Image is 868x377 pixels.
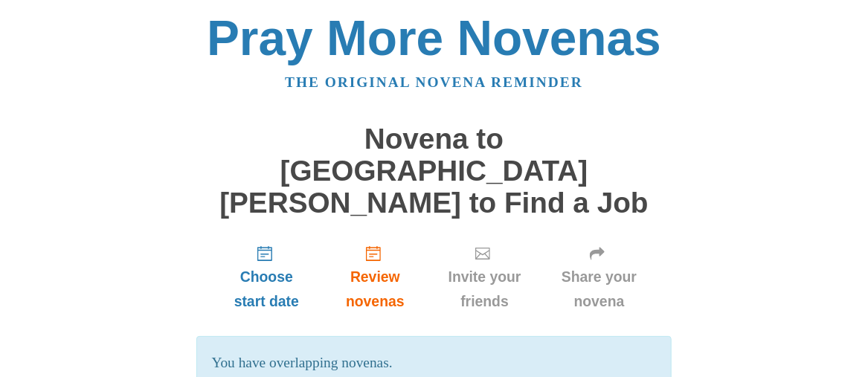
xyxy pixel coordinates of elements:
span: Choose start date [226,265,308,314]
a: Choose start date [211,233,323,322]
span: Invite your friends [443,265,527,314]
a: Review novenas [322,233,428,322]
a: Pray More Novenas [207,10,661,65]
h1: Novena to [GEOGRAPHIC_DATA][PERSON_NAME] to Find a Job [211,123,658,219]
p: You have overlapping novenas. [212,351,657,376]
a: Share your novena [541,233,658,322]
span: Share your novena [556,265,643,314]
a: Invite your friends [428,233,541,322]
span: Review novenas [337,265,413,314]
a: The original novena reminder [285,74,583,90]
